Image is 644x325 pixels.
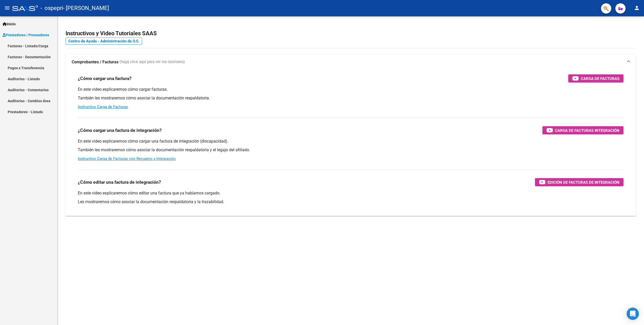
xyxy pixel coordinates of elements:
button: Carga de Facturas [568,74,624,83]
h3: ¿Cómo editar una factura de integración? [78,179,161,186]
span: - ospepri [40,3,63,14]
p: Les mostraremos cómo asociar la documentación respaldatoria y la trazabilidad. [78,199,624,205]
p: También les mostraremos cómo asociar la documentación respaldatoria y el legajo del afiliado. [78,147,624,153]
div: Comprobantes / Facturas (haga click aquí para ver los tutoriales) [66,70,636,216]
span: - [PERSON_NAME] [63,3,109,14]
a: Instructivo Carga de Facturas [78,105,128,109]
h3: ¿Cómo cargar una factura? [78,75,132,82]
span: (haga click aquí para ver los tutoriales) [120,59,185,65]
mat-icon: person [634,5,640,11]
p: En este video explicaremos cómo editar una factura que ya habíamos cargado. [78,190,624,196]
span: Edición de Facturas de integración [548,179,619,185]
span: Inicio [3,21,16,27]
strong: Comprobantes / Facturas [72,59,119,65]
mat-icon: menu [4,5,10,11]
a: Instructivo Carga de Facturas con Recupero x Integración [78,156,176,161]
span: Carga de Facturas Integración [555,127,619,134]
button: Edición de Facturas de integración [535,178,624,186]
p: En este video explicaremos cómo cargar una factura de integración (discapacidad). [78,138,624,144]
span: Prestadores / Proveedores [3,32,49,38]
h3: ¿Cómo cargar una factura de integración? [78,127,162,134]
a: Centro de Ayuda - Administración de O.S. [66,38,142,45]
mat-expansion-panel-header: Comprobantes / Facturas (haga click aquí para ver los tutoriales) [66,54,636,70]
p: En este video explicaremos cómo cargar facturas. [78,87,624,92]
p: También les mostraremos cómo asociar la documentación respaldatoria. [78,95,624,101]
h2: Instructivos y Video Tutoriales SAAS [66,29,636,38]
span: Carga de Facturas [581,75,619,82]
button: Carga de Facturas Integración [542,126,624,134]
div: Open Intercom Messenger [627,308,639,320]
